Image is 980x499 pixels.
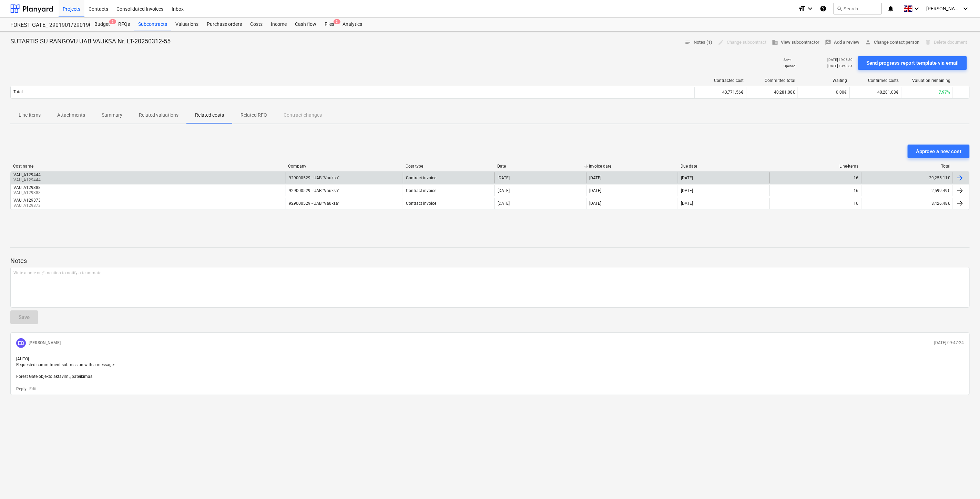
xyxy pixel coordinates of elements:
span: search [837,6,842,11]
a: Files3 [320,18,338,31]
div: Cost type [406,164,492,169]
p: Notes [10,257,970,265]
button: Reply [16,386,27,392]
span: 3 [334,19,340,24]
span: EB [18,340,24,346]
span: notes [685,39,691,45]
div: [DATE] [589,201,601,206]
span: person [865,39,871,45]
div: Confirmed costs [853,78,899,83]
a: Budget2 [90,18,114,31]
button: Edit [29,386,37,392]
div: Contract invoice [406,201,436,206]
div: Contract invoice [406,176,436,180]
span: 40,281.08€ [877,90,898,95]
div: 16 [854,201,858,206]
div: Date [497,164,583,169]
div: VAU_A129444 [13,172,41,177]
span: 2 [109,19,116,24]
span: 7.97% [939,90,950,95]
div: 8,426.48€ [861,198,953,209]
div: [DATE] [589,176,601,180]
a: Income [267,18,291,31]
div: Send progress report template via email [866,59,959,67]
div: Due date [681,164,767,169]
div: Contracted cost [697,78,744,83]
a: Subcontracts [134,18,171,31]
button: Send progress report template via email [858,56,967,70]
p: Opened : [784,64,796,68]
p: VAU_A129388 [13,190,42,196]
div: [DATE] [681,201,693,206]
div: Committed total [749,78,795,83]
div: Valuation remaining [904,78,950,83]
p: Related costs [195,112,224,119]
span: Notes (1) [685,39,712,46]
div: Invoice date [589,164,675,169]
span: [AUTO] Requested commitment submission with a message: Forest Gate objekto aktavimų pateikimas. [16,357,115,379]
p: Line-items [19,112,41,119]
div: 2,599.49€ [861,185,953,196]
div: Line-items [773,164,859,169]
span: Change contact person [865,39,919,46]
div: 29,255.11€ [861,172,953,183]
div: Files [320,18,338,31]
div: Waiting [801,78,847,83]
a: Costs [246,18,267,31]
div: Contract invoice [406,188,436,193]
div: 929000529 - UAB "Vauksa" [289,201,339,206]
p: [DATE] 09:47:24 [934,340,964,346]
i: Knowledge base [820,4,827,13]
i: keyboard_arrow_down [912,4,921,13]
span: rate_review [825,39,831,45]
a: RFQs [114,18,134,31]
button: Change contact person [862,37,922,48]
button: Approve a new cost [908,145,970,158]
div: 43,771.56€ [694,87,746,98]
div: 16 [854,188,858,193]
p: VAU_A129444 [13,177,42,183]
div: Budget [90,18,114,31]
a: Cash flow [291,18,320,31]
i: keyboard_arrow_down [806,4,814,13]
div: 929000529 - UAB "Vauksa" [289,188,339,193]
p: Summary [102,112,122,119]
span: [PERSON_NAME] [926,6,961,11]
button: Add a review [822,37,862,48]
div: VAU_A129373 [13,198,41,203]
p: SUTARTIS SU RANGOVU UAB VAUKSA Nr. LT-20250312-55 [10,37,171,45]
button: Search [834,3,882,14]
span: business [772,39,778,45]
i: format_size [798,4,806,13]
div: Eimantas Balčiūnas [16,338,26,348]
div: [DATE] [498,201,510,206]
div: Purchase orders [203,18,246,31]
a: Analytics [338,18,366,31]
span: 0.00€ [836,90,847,95]
p: VAU_A129373 [13,203,42,209]
i: keyboard_arrow_down [961,4,970,13]
p: Related valuations [139,112,178,119]
div: VAU_A129388 [13,185,41,190]
p: [DATE] 13:43:34 [827,64,853,68]
div: [DATE] [589,188,601,193]
button: View subcontractor [769,37,822,48]
p: [DATE] 19:05:30 [827,57,853,62]
a: Valuations [171,18,203,31]
iframe: Chat Widget [946,466,980,499]
div: Company [288,164,400,169]
button: Notes (1) [682,37,715,48]
div: 929000529 - UAB "Vauksa" [289,176,339,180]
span: 40,281.08€ [774,90,795,95]
div: Cost name [13,164,283,169]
